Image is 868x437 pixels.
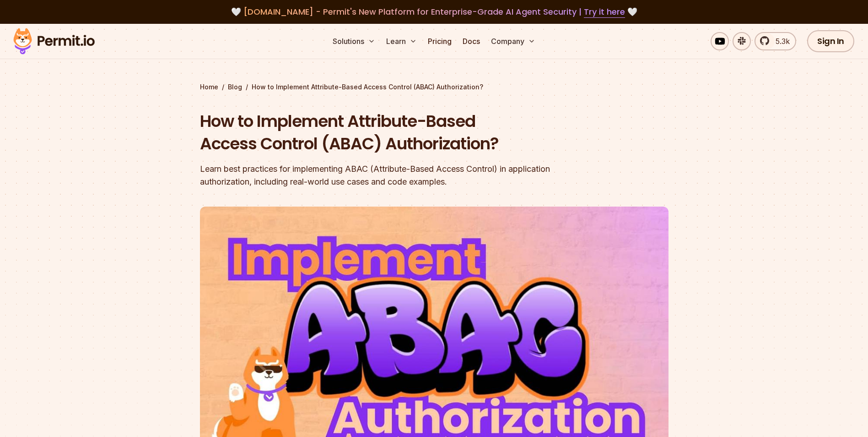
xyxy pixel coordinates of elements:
a: Blog [228,82,242,92]
img: Permit logo [9,26,99,57]
a: Pricing [424,32,455,50]
h1: How to Implement Attribute-Based Access Control (ABAC) Authorization? [200,110,551,155]
a: Home [200,82,218,92]
span: [DOMAIN_NAME] - Permit's New Platform for Enterprise-Grade AI Agent Security | [243,6,625,17]
div: 🤍 🤍 [22,5,846,18]
button: Solutions [329,32,379,50]
a: Docs [459,32,484,50]
a: 5.3k [755,32,796,50]
div: / / [200,82,669,92]
button: Learn [383,32,421,50]
button: Company [487,32,539,50]
span: 5.3k [770,36,790,47]
a: Sign In [807,30,854,52]
div: Learn best practices for implementing ABAC (Attribute-Based Access Control) in application author... [200,163,551,188]
a: Try it here [584,6,625,18]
